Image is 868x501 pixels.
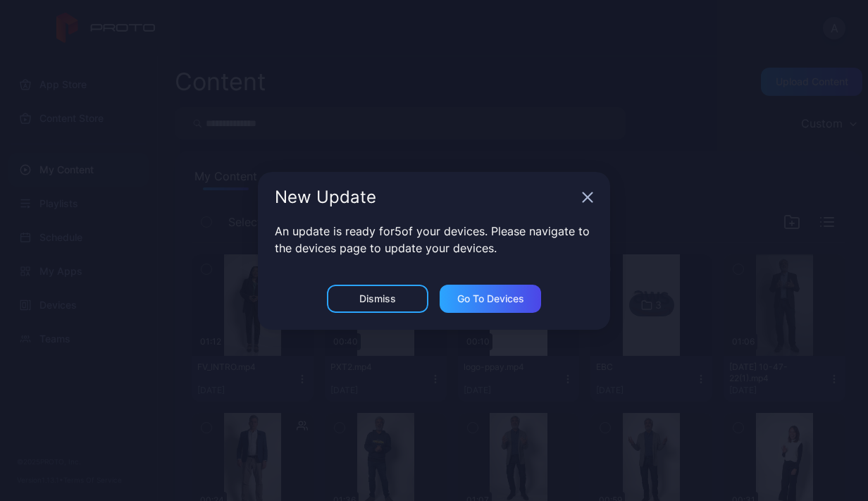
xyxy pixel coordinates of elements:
div: New Update [275,189,576,206]
div: Dismiss [359,293,396,304]
button: Go to devices [440,285,541,313]
p: An update is ready for 5 of your devices. Please navigate to the devices page to update your devi... [275,223,593,256]
button: Dismiss [327,285,428,313]
div: Go to devices [457,293,524,304]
